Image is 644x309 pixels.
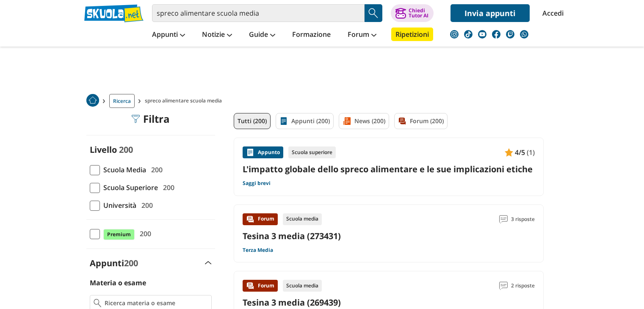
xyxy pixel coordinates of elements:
[276,113,334,129] a: Appunti (200)
[243,146,283,158] div: Appunto
[90,257,138,269] label: Appunti
[345,28,379,43] a: Forum
[243,163,535,175] a: L'impatto globale dello spreco alimentare e le sue implicazioni etiche
[365,4,382,22] button: Search Button
[391,4,434,22] button: ChiediTutor AI
[542,4,560,22] a: Accedi
[90,144,117,155] label: Livello
[234,113,271,129] a: Tutti (200)
[160,182,174,193] span: 200
[394,113,448,129] a: Forum (200)
[520,30,528,39] img: WhatsApp
[511,280,535,292] span: 2 risposte
[205,261,212,265] img: Apri e chiudi sezione
[131,115,140,123] img: Filtra filtri mobile
[506,30,514,39] img: twitch
[499,281,508,290] img: Commenti lettura
[86,94,99,108] a: Home
[103,229,135,240] span: Premium
[339,113,389,129] a: News (200)
[105,299,207,307] input: Ricerca materia o esame
[247,28,277,43] a: Guide
[152,4,365,22] input: Cerca appunti, riassunti o versioni
[450,30,459,39] img: instagram
[391,28,433,41] a: Ripetizioni
[145,94,225,108] span: spreco alimentare scuola media
[138,200,153,211] span: 200
[290,28,333,43] a: Formazione
[200,28,234,43] a: Notizie
[94,299,102,307] img: Ricerca materia o esame
[451,4,530,22] a: Invia appunti
[527,147,535,158] span: (1)
[283,280,322,292] div: Scuola media
[100,200,136,211] span: Università
[492,30,500,39] img: facebook
[124,257,138,269] span: 200
[398,117,406,125] img: Forum filtro contenuto
[243,280,278,292] div: Forum
[90,278,146,287] label: Materia o esame
[464,30,473,39] img: tiktok
[100,182,158,193] span: Scuola Superiore
[246,215,254,223] img: Forum contenuto
[515,147,525,158] span: 4/5
[243,230,341,242] a: Tesina 3 media (273431)
[511,213,535,225] span: 3 risposte
[150,28,187,43] a: Appunti
[505,148,513,157] img: Appunti contenuto
[279,117,288,125] img: Appunti filtro contenuto
[499,215,508,223] img: Commenti lettura
[243,180,271,187] a: Saggi brevi
[343,117,351,125] img: News filtro contenuto
[243,297,341,308] a: Tesina 3 media (269439)
[119,144,133,155] span: 200
[409,8,428,18] div: Chiedi Tutor AI
[136,228,151,239] span: 200
[109,94,135,108] a: Ricerca
[246,148,254,157] img: Appunti contenuto
[283,213,322,225] div: Scuola media
[478,30,486,39] img: youtube
[288,146,336,158] div: Scuola superiore
[246,281,254,290] img: Forum contenuto
[148,164,163,175] span: 200
[367,7,380,19] img: Cerca appunti, riassunti o versioni
[86,94,99,107] img: Home
[243,213,278,225] div: Forum
[131,113,170,125] div: Filtra
[243,247,273,254] a: Terza Media
[100,164,146,175] span: Scuola Media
